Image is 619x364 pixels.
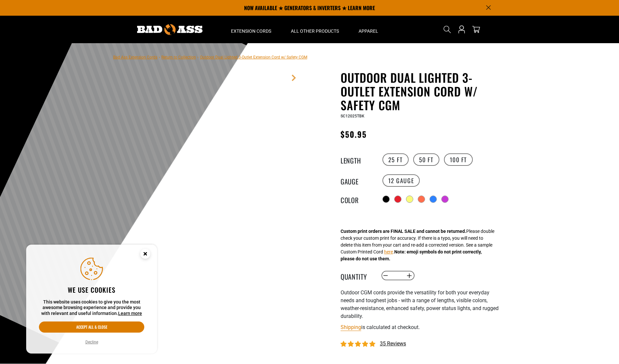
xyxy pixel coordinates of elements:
[341,155,373,164] legend: Length
[118,311,142,316] a: Learn more
[137,24,203,35] img: Bad Ass Extension Cords
[442,24,452,35] summary: Search
[341,128,367,140] span: $50.95
[291,75,297,81] a: Next
[161,55,196,60] a: Return to Collection
[341,114,364,118] span: SC12025TBK
[197,55,199,60] span: ›
[341,71,501,112] h1: Outdoor Dual Lighted 3-Outlet Extension Cord w/ Safety CGM
[159,55,160,60] span: ›
[341,323,501,332] div: is calculated at checkout.
[341,228,494,262] div: Please double check your custom print for accuracy. If there is a typo, you will need to delete t...
[341,249,482,261] strong: Note: emoji symbols do not print correctly, please do not use them.
[39,321,144,333] button: Accept all & close
[382,153,409,166] label: 25 FT
[39,286,144,294] h2: We use cookies
[341,289,499,319] span: Outdoor CGM cords provide the versatility for both your everyday needs and toughest jobs - with a...
[341,271,373,280] label: Quantity
[26,245,157,354] aside: Cookie Consent
[341,229,466,234] strong: Custom print orders are FINAL SALE and cannot be returned.
[231,28,271,34] span: Extension Cords
[382,174,420,187] label: 12 Gauge
[349,16,388,43] summary: Apparel
[221,16,281,43] summary: Extension Cords
[341,324,361,330] a: Shipping
[39,299,144,317] p: This website uses cookies to give you the most awesome browsing experience and provide you with r...
[113,53,307,61] nav: breadcrumbs
[200,55,307,60] span: Outdoor Dual Lighted 3-Outlet Extension Cord w/ Safety CGM
[444,153,473,166] label: 100 FT
[281,16,349,43] summary: All Other Products
[341,195,373,203] legend: Color
[380,340,406,347] span: 35 reviews
[113,55,157,60] a: Bad Ass Extension Cords
[341,341,377,347] span: 4.80 stars
[83,339,100,345] button: Decline
[341,176,373,185] legend: Gauge
[291,28,339,34] span: All Other Products
[384,249,393,255] button: here
[413,153,439,166] label: 50 FT
[359,28,378,34] span: Apparel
